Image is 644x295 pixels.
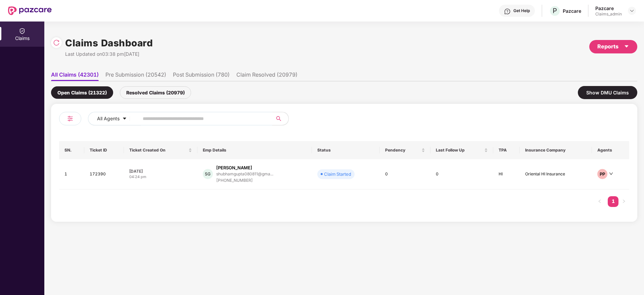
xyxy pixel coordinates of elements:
div: Pazcare [563,8,581,14]
span: P [553,7,557,15]
span: Last Follow Up [436,147,483,153]
div: Pazcare [595,5,622,11]
th: Ticket Created On [124,141,197,159]
div: Claims_admin [595,11,622,17]
span: Ticket Created On [129,147,187,153]
img: svg+xml;base64,PHN2ZyBpZD0iRHJvcGRvd24tMzJ4MzIiIHhtbG5zPSJodHRwOi8vd3d3LnczLm9yZy8yMDAwL3N2ZyIgd2... [629,8,635,13]
img: svg+xml;base64,PHN2ZyBpZD0iSGVscC0zMngzMiIgeG1sbnM9Imh0dHA6Ly93d3cudzMub3JnLzIwMDAvc3ZnIiB3aWR0aD... [504,8,511,15]
img: svg+xml;base64,PHN2ZyBpZD0iQ2xhaW0iIHhtbG5zPSJodHRwOi8vd3d3LnczLm9yZy8yMDAwL3N2ZyIgd2lkdGg9IjIwIi... [19,28,26,34]
div: PP [597,169,607,179]
img: New Pazcare Logo [8,6,52,15]
span: Pendency [385,147,420,153]
th: Agents [592,141,629,159]
th: Last Follow Up [430,141,494,159]
th: Pendency [380,141,430,159]
div: Get Help [513,8,530,13]
span: down [609,172,613,176]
